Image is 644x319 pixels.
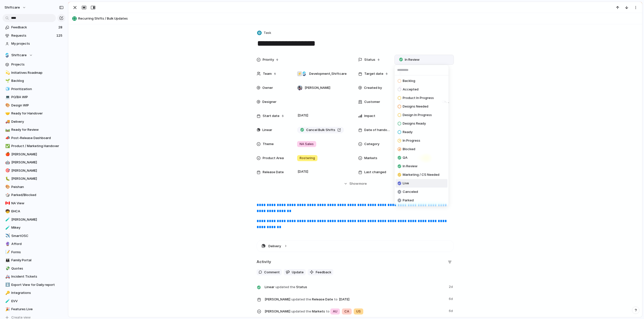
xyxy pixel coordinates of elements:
[403,198,414,203] span: Parked
[403,189,418,195] span: Canceled
[403,130,413,135] span: Ready
[403,87,419,92] span: Accepted
[403,79,415,84] span: Backlog
[403,113,432,118] span: Design In Progress
[403,121,426,126] span: Designs Ready
[403,155,408,160] span: QA
[403,138,420,143] span: In Progress
[403,104,428,109] span: Designs Needed
[403,181,409,186] span: Live
[403,172,439,177] span: Marketing / CS Needed
[403,96,434,101] span: Product In Progress
[403,147,415,152] span: Blocked
[403,164,418,169] span: In Review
